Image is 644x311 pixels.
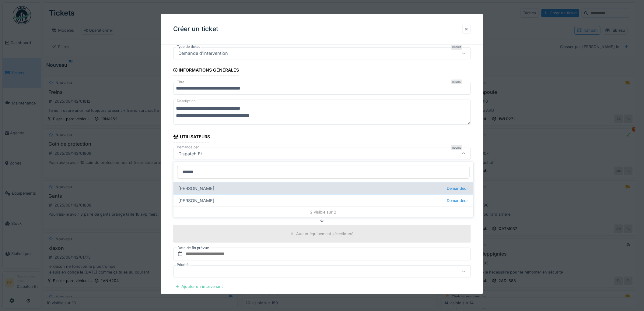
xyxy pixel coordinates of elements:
div: [PERSON_NAME] [173,182,473,194]
div: Demande d'intervention [176,50,230,57]
span: Demandeur [447,186,468,191]
div: [PERSON_NAME] [173,194,473,207]
div: 2 visible sur 2 [173,207,473,217]
label: Type de ticket [176,44,201,49]
div: Requis [451,45,462,50]
label: Titre [176,80,186,85]
div: Requis [451,145,462,150]
div: Informations générales [173,65,239,76]
label: Description [176,97,197,105]
div: Utilisateurs [173,132,210,143]
div: Aucun équipement sélectionné [296,231,353,237]
label: Demandé par [176,144,200,150]
label: Date de fin prévue [177,245,210,251]
div: Dispatch Et [176,150,205,157]
label: Priorité [176,262,190,267]
h3: Créer un ticket [173,25,218,33]
div: Ajouter un intervenant [173,282,225,291]
div: Requis [451,80,462,84]
span: Demandeur [447,198,468,203]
